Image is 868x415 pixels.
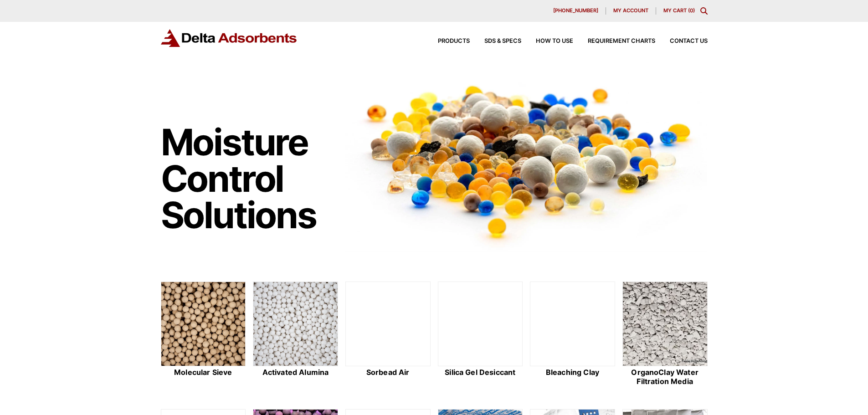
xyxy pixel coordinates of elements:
[613,8,648,13] span: My account
[700,7,708,15] div: Toggle Modal Content
[655,38,708,44] a: Contact Us
[161,124,337,233] h1: Moisture Control Solutions
[345,69,708,252] img: Image
[161,29,298,47] img: Delta Adsorbents
[253,282,338,387] a: Activated Alumina
[663,7,695,14] a: My Cart (0)
[690,7,693,14] span: 0
[253,368,338,377] h2: Activated Alumina
[161,368,246,377] h2: Molecular Sieve
[484,38,521,44] span: SDS & SPECS
[530,282,615,387] a: Bleaching Clay
[573,38,655,44] a: Requirement Charts
[470,38,521,44] a: SDS & SPECS
[530,368,615,377] h2: Bleaching Clay
[588,38,655,44] span: Requirement Charts
[345,282,431,387] a: Sorbead Air
[423,38,470,44] a: Products
[536,38,573,44] span: How to Use
[622,368,708,385] h2: OrganoClay Water Filtration Media
[553,8,598,13] span: [PHONE_NUMBER]
[438,38,470,44] span: Products
[161,282,246,387] a: Molecular Sieve
[438,368,523,377] h2: Silica Gel Desiccant
[606,7,656,15] a: My account
[438,282,523,387] a: Silica Gel Desiccant
[622,282,708,387] a: OrganoClay Water Filtration Media
[345,368,431,377] h2: Sorbead Air
[521,38,573,44] a: How to Use
[546,7,606,15] a: [PHONE_NUMBER]
[670,38,708,44] span: Contact Us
